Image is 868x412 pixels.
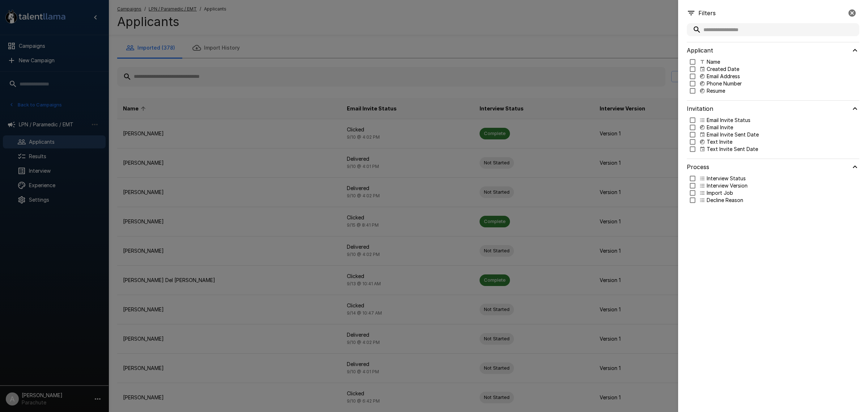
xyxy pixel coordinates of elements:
[707,80,742,87] p: Phone Number
[707,58,720,66] p: Name
[707,189,733,197] p: Import Job
[687,104,713,114] h6: Invitation
[707,182,748,189] p: Interview Version
[687,45,713,55] h6: Applicant
[707,131,759,138] p: Email Invite Sent Date
[707,66,739,73] p: Created Date
[707,197,743,204] p: Decline Reason
[687,162,709,172] h6: Process
[707,138,732,146] p: Text Invite
[707,73,740,80] p: Email Address
[707,124,733,131] p: Email Invite
[698,9,716,17] p: Filters
[707,87,725,94] p: Resume
[707,175,746,182] p: Interview Status
[707,117,750,124] p: Email Invite Status
[707,146,758,153] p: Text Invite Sent Date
